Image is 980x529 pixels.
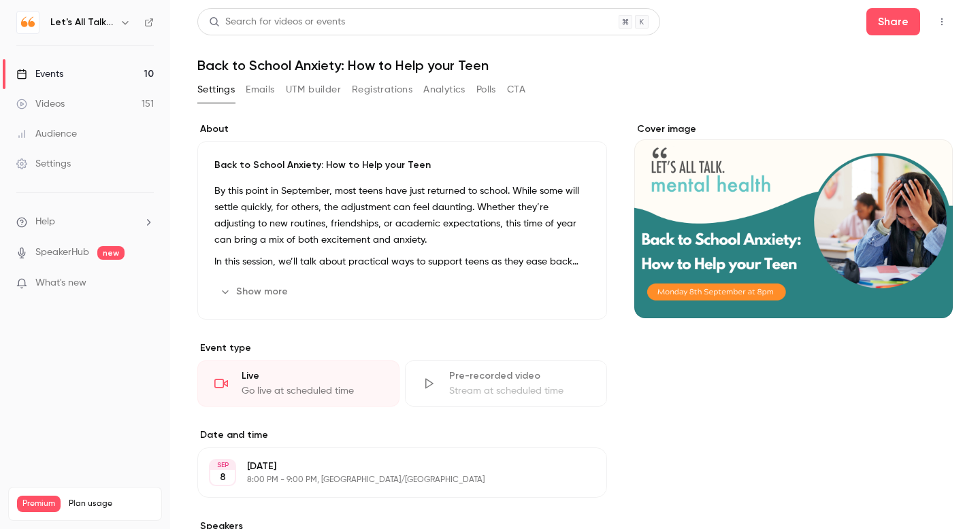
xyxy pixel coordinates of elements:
p: In this session, we’ll talk about practical ways to support teens as they ease back into school l... [214,254,590,270]
span: What's new [35,276,86,290]
span: Help [35,215,55,229]
button: Registrations [352,79,412,101]
p: [DATE] [247,460,535,473]
section: Cover image [634,122,953,318]
li: help-dropdown-opener [16,215,154,229]
div: SEP [210,460,235,470]
div: Audience [16,127,77,141]
div: Live [242,369,382,383]
button: Show more [214,281,296,303]
div: Videos [16,97,65,111]
h1: Back to School Anxiety: How to Help your Teen [197,57,953,73]
div: Pre-recorded videoStream at scheduled time [405,360,607,407]
label: Date and time [197,428,607,442]
span: Premium [17,496,61,512]
div: Pre-recorded video [449,369,590,383]
button: Analytics [423,79,465,101]
span: new [97,246,125,260]
button: Settings [197,79,235,101]
button: Polls [476,79,496,101]
span: Plan usage [69,498,153,509]
button: Emails [246,79,274,101]
div: Stream at scheduled time [449,384,590,398]
p: Back to School Anxiety: How to Help your Teen [214,158,590,172]
p: By this point in September, most teens have just returned to school. While some will settle quick... [214,183,590,248]
h6: Let's All Talk Mental Health [50,16,114,29]
button: CTA [507,79,525,101]
label: Cover image [634,122,953,136]
label: About [197,122,607,136]
p: 8:00 PM - 9:00 PM, [GEOGRAPHIC_DATA]/[GEOGRAPHIC_DATA] [247,475,535,485]
button: Share [866,8,920,35]
div: Events [16,67,63,81]
button: UTM builder [286,79,341,101]
p: 8 [220,471,226,484]
div: Search for videos or events [209,15,345,29]
img: Let's All Talk Mental Health [17,12,39,33]
a: SpeakerHub [35,245,89,260]
div: LiveGo live at scheduled time [197,360,399,407]
div: Settings [16,157,71,171]
div: Go live at scheduled time [242,384,382,398]
p: Event type [197,341,607,355]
